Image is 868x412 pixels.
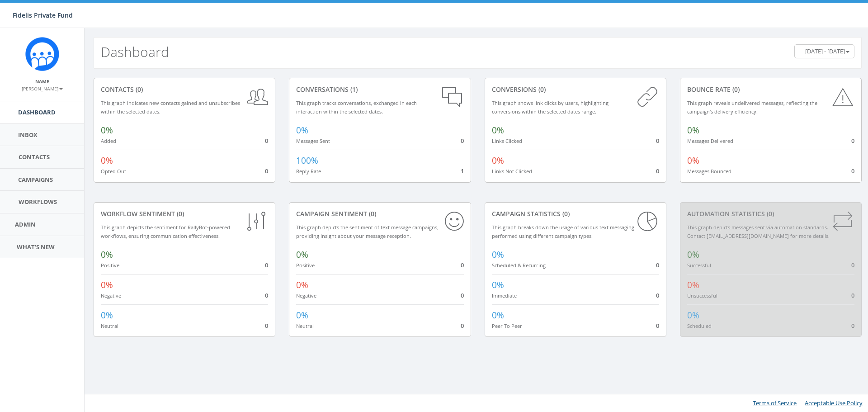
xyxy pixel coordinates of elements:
span: 0% [687,124,699,136]
span: 0 [851,322,854,330]
h2: Dashboard [101,44,169,59]
span: 0% [296,279,308,291]
span: 0 [851,291,854,299]
span: 0% [101,249,113,260]
span: (0) [175,209,184,218]
div: Bounce Rate [687,85,854,94]
span: (0) [561,209,570,218]
span: Fidelis Private Fund [13,11,73,19]
span: 0 [851,261,854,269]
span: Inbox [18,131,38,139]
span: Contacts [19,153,50,161]
small: This graph depicts messages sent via automation standards. Contact [EMAIL_ADDRESS][DOMAIN_NAME] f... [687,224,830,239]
small: Unsuccessful [687,292,717,299]
small: This graph tracks conversations, exchanged in each interaction within the selected dates. [296,99,417,115]
small: Positive [101,262,119,269]
span: 0% [687,309,699,321]
span: 0 [461,291,464,299]
span: (1) [349,85,358,94]
span: 0% [101,279,113,291]
span: 0 [656,137,659,145]
span: 0% [492,249,504,260]
small: This graph shows link clicks by users, highlighting conversions within the selected dates range. [492,99,609,115]
small: Links Not Clicked [492,168,532,175]
span: Workflows [19,198,57,206]
small: Messages Bounced [687,168,731,175]
small: This graph reveals undelivered messages, reflecting the campaign's delivery efficiency. [687,99,817,115]
span: 0% [296,124,308,136]
div: conversations [296,85,463,94]
small: Messages Sent [296,137,330,144]
small: Peer To Peer [492,322,522,329]
span: [DATE] - [DATE] [805,47,845,55]
small: Name [35,78,49,85]
small: Successful [687,262,711,269]
span: 0% [492,155,504,166]
small: Positive [296,262,315,269]
span: Admin [15,220,36,228]
small: This graph indicates new contacts gained and unsubscribes within the selected dates. [101,99,240,115]
span: 0 [656,261,659,269]
span: 0% [492,309,504,321]
small: Neutral [296,322,314,329]
span: Campaigns [18,175,53,184]
span: 1 [461,167,464,175]
span: (0) [731,85,740,94]
span: 0% [296,249,308,260]
span: Dashboard [18,108,56,116]
small: Added [101,137,116,144]
div: Campaign Sentiment [296,209,463,218]
span: 0 [851,137,854,145]
span: 0 [656,291,659,299]
span: 0 [461,137,464,145]
a: [PERSON_NAME] [22,84,63,92]
span: 0% [492,124,504,136]
span: 0% [101,124,113,136]
small: Scheduled & Recurring [492,262,546,269]
span: 0 [461,322,464,330]
span: 0 [265,322,268,330]
small: Links Clicked [492,137,522,144]
small: This graph breaks down the usage of various text messaging performed using different campaign types. [492,224,634,239]
small: This graph depicts the sentiment of text message campaigns, providing insight about your message ... [296,224,439,239]
small: Negative [101,292,121,299]
div: conversions [492,85,659,94]
div: Automation Statistics [687,209,854,218]
span: 0 [265,291,268,299]
a: Acceptable Use Policy [805,399,863,407]
span: 0 [265,261,268,269]
span: 0 [656,167,659,175]
span: 0% [101,309,113,321]
small: Neutral [101,322,118,329]
span: 0% [687,155,699,166]
small: Negative [296,292,316,299]
a: Terms of Service [753,399,797,407]
small: Scheduled [687,322,712,329]
span: 0% [687,279,699,291]
small: Reply Rate [296,168,321,175]
span: 0% [296,309,308,321]
small: [PERSON_NAME] [22,85,63,92]
span: 0% [687,249,699,260]
div: Workflow Sentiment [101,209,268,218]
span: 0 [656,322,659,330]
div: Campaign Statistics [492,209,659,218]
div: contacts [101,85,268,94]
span: (0) [367,209,376,218]
span: (0) [537,85,546,94]
span: 0% [492,279,504,291]
img: Rally_Corp_Icon.png [25,37,59,71]
small: Immediate [492,292,517,299]
span: 0 [461,261,464,269]
span: 100% [296,155,318,166]
span: What's New [17,243,55,251]
span: 0 [851,167,854,175]
span: 0 [265,137,268,145]
span: (0) [134,85,143,94]
span: 0% [101,155,113,166]
small: Messages Delivered [687,137,733,144]
small: This graph depicts the sentiment for RallyBot-powered workflows, ensuring communication effective... [101,224,230,239]
span: (0) [765,209,774,218]
span: 0 [265,167,268,175]
small: Opted Out [101,168,126,175]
